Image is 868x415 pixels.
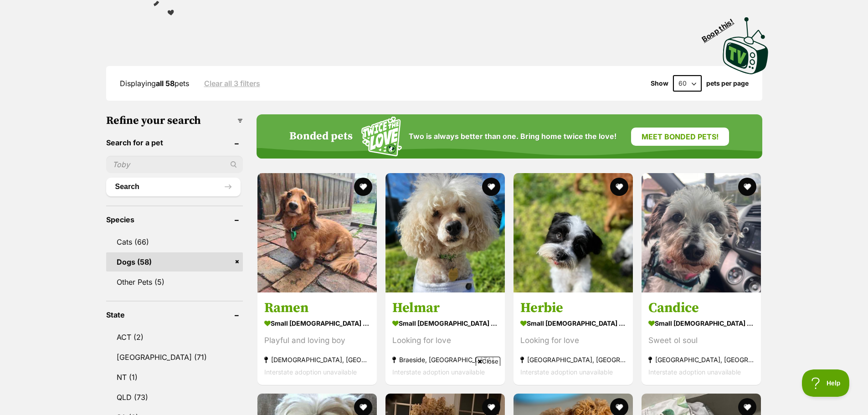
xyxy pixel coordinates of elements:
[514,173,633,292] img: Herbie - Maltese x Shih Tzu Dog
[392,334,498,347] div: Looking for love
[648,299,754,317] h3: Candice
[106,348,243,367] a: [GEOGRAPHIC_DATA] (71)
[268,369,600,410] iframe: Advertisement
[520,354,626,366] strong: [GEOGRAPHIC_DATA], [GEOGRAPHIC_DATA]
[610,178,628,196] button: favourite
[156,79,175,88] strong: all 58
[106,156,243,173] input: Toby
[106,232,243,251] a: Cats (66)
[354,178,372,196] button: favourite
[392,317,498,330] strong: small [DEMOGRAPHIC_DATA] Dog
[106,114,243,127] h3: Refine your search
[520,299,626,317] h3: Herbie
[385,173,505,292] img: Helmar - Poodle Dog
[106,368,243,387] a: NT (1)
[700,12,743,44] span: Boop this!
[204,79,260,87] a: Clear all 3 filters
[392,354,498,366] strong: Braeside, [GEOGRAPHIC_DATA]
[361,117,402,156] img: Squiggle
[648,334,754,347] div: Sweet ol soul
[106,178,241,196] button: Search
[264,317,370,330] strong: small [DEMOGRAPHIC_DATA] Dog
[739,178,757,196] button: favourite
[642,292,761,385] a: Candice small [DEMOGRAPHIC_DATA] Dog Sweet ol soul [GEOGRAPHIC_DATA], [GEOGRAPHIC_DATA] Interstat...
[385,292,505,385] a: Helmar small [DEMOGRAPHIC_DATA] Dog Looking for love Braeside, [GEOGRAPHIC_DATA] Interstate adopt...
[106,215,243,224] header: Species
[392,299,498,317] h3: Helmar
[482,178,500,196] button: favourite
[264,299,370,317] h3: Ramen
[106,272,243,292] a: Other Pets (5)
[264,334,370,347] div: Playful and loving boy
[520,334,626,347] div: Looking for love
[289,130,353,143] h4: Bonded pets
[514,292,633,385] a: Herbie small [DEMOGRAPHIC_DATA] Dog Looking for love [GEOGRAPHIC_DATA], [GEOGRAPHIC_DATA] Interst...
[651,80,668,87] span: Show
[706,80,749,87] label: pets per page
[106,388,243,407] a: QLD (73)
[802,369,850,397] iframe: Help Scout Beacon - Open
[106,311,243,319] header: State
[106,252,243,272] a: Dogs (58)
[409,132,616,141] span: Two is always better than one. Bring home twice the love!
[648,354,754,366] strong: [GEOGRAPHIC_DATA], [GEOGRAPHIC_DATA]
[106,328,243,347] a: ACT (2)
[642,173,761,292] img: Candice - Maltese x Jack Russell Terrier Dog
[648,317,754,330] strong: small [DEMOGRAPHIC_DATA] Dog
[120,79,189,88] span: Displaying pets
[106,138,243,147] header: Search for a pet
[721,15,771,76] img: PetRescue TV logo
[631,128,729,146] a: Meet bonded pets!
[520,317,626,330] strong: small [DEMOGRAPHIC_DATA] Dog
[476,357,500,366] span: Close
[257,292,377,385] a: Ramen small [DEMOGRAPHIC_DATA] Dog Playful and loving boy [DEMOGRAPHIC_DATA], [GEOGRAPHIC_DATA] I...
[264,368,357,376] span: Interstate adoption unavailable
[724,9,769,76] a: Boop this!
[257,173,377,292] img: Ramen - Dachshund (Miniature Long Haired) Dog
[264,354,370,366] strong: [DEMOGRAPHIC_DATA], [GEOGRAPHIC_DATA]
[648,368,741,376] span: Interstate adoption unavailable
